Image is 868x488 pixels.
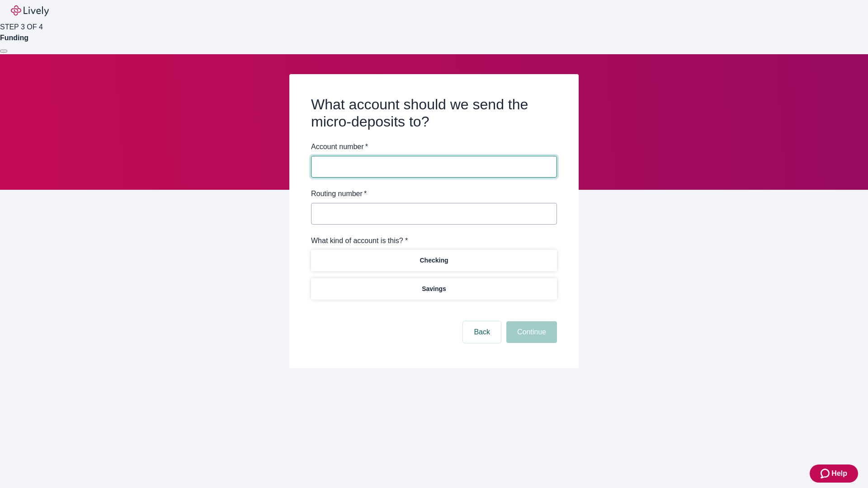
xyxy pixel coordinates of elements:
[311,96,557,131] h2: What account should we send the micro-deposits to?
[311,235,408,246] label: What kind of account is this? *
[311,278,557,300] button: Savings
[810,465,858,483] button: Zendesk support iconHelp
[831,468,847,479] span: Help
[311,188,367,199] label: Routing number
[11,5,49,16] img: Lively
[420,256,448,265] p: Checking
[311,141,368,152] label: Account number
[422,284,446,294] p: Savings
[311,250,557,271] button: Checking
[821,468,831,479] svg: Zendesk support icon
[463,321,501,343] button: Back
